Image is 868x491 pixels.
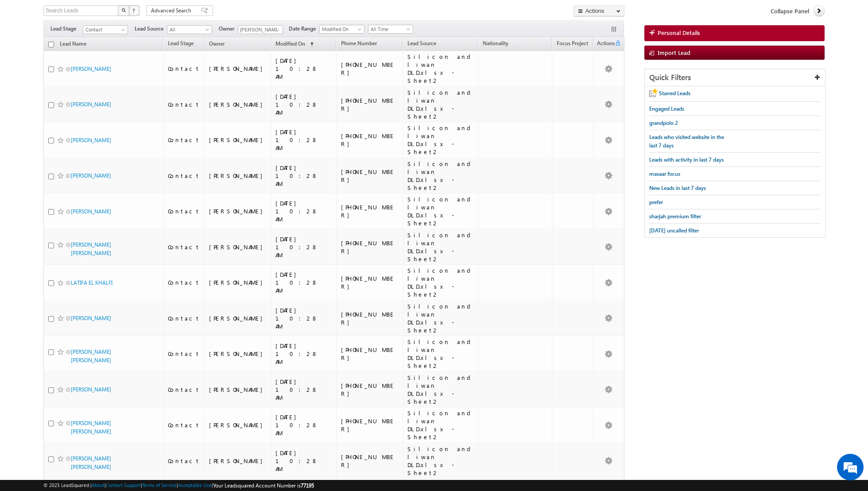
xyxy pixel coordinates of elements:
a: Nationality [478,39,513,50]
div: [PERSON_NAME] [209,172,267,180]
div: [PERSON_NAME] [209,278,267,286]
div: [PERSON_NAME] [209,314,267,322]
span: Modified On [275,40,305,47]
div: [PHONE_NUMBER] [341,382,399,398]
a: Lead Stage [163,39,198,50]
span: (sorted ascending) [306,41,314,48]
div: [PHONE_NUMBER] [341,346,399,362]
div: [PHONE_NUMBER] [341,310,399,326]
div: [DATE] 10:28 AM [275,449,332,473]
textarea: Type your message and hit 'Enter' [12,82,162,266]
div: [DATE] 10:28 AM [275,306,332,330]
div: [PHONE_NUMBER] [341,239,399,255]
div: [PHONE_NUMBER] [341,417,399,433]
span: Import Lead [658,49,690,56]
div: Chat with us now [46,46,149,58]
div: [PERSON_NAME] [209,243,267,251]
div: Silicon and liwan DLD.xlsx - Sheet2 [407,231,474,263]
div: [DATE] 10:28 AM [275,57,332,81]
span: ? [132,7,136,14]
a: [PERSON_NAME] [71,208,111,215]
span: Lead Source [135,25,167,33]
span: Leads with activity in last 7 days [649,156,724,163]
div: Silicon and liwan DLD.xlsx - Sheet2 [407,53,474,85]
span: Nationality [483,40,508,46]
a: [PERSON_NAME] [71,172,111,179]
a: Contact Support [106,482,141,488]
span: © 2025 LeadSquared | | | | | [43,481,314,490]
span: sharjah premium filter [649,213,701,220]
a: [PERSON_NAME] [PERSON_NAME] [71,455,111,470]
span: Owner [209,40,225,47]
a: Show All Items [271,26,282,35]
span: [DATE] uncalled filter [649,227,699,234]
div: [DATE] 10:28 AM [275,271,332,294]
div: Silicon and liwan DLD.xlsx - Sheet2 [407,267,474,298]
div: [DATE] 10:28 AM [275,413,332,437]
div: Silicon and liwan DLD.xlsx - Sheet2 [407,160,474,192]
div: [PHONE_NUMBER] [341,97,399,112]
span: Lead Stage [50,25,83,33]
div: Silicon and liwan DLD.xlsx - Sheet2 [407,195,474,227]
a: Terms of Service [142,482,177,488]
a: [PERSON_NAME] [PERSON_NAME] [71,348,111,363]
div: [DATE] 10:28 AM [275,128,332,152]
div: Contact [168,350,200,358]
a: Personal Details [644,25,825,41]
div: Silicon and liwan DLD.xlsx - Sheet2 [407,89,474,120]
div: Contact [168,421,200,429]
div: Silicon and liwan DLD.xlsx - Sheet2 [407,445,474,477]
div: Contact [168,207,200,215]
em: Start Chat [120,273,161,285]
a: Phone Number [337,39,381,50]
div: [DATE] 10:28 AM [275,235,332,259]
div: Contact [168,457,200,465]
div: Silicon and liwan DLD.xlsx - Sheet2 [407,338,474,370]
span: All Time [368,25,411,33]
div: [PHONE_NUMBER] [341,61,399,77]
div: [DATE] 10:28 AM [275,93,332,116]
a: About [92,482,105,488]
a: [PERSON_NAME] [71,101,111,108]
div: Contact [168,65,200,73]
a: Modified On (sorted ascending) [271,39,318,50]
a: Focus Project [552,39,593,50]
div: [PERSON_NAME] [209,207,267,215]
img: Search [121,8,126,12]
div: [PHONE_NUMBER] [341,168,399,184]
div: Contact [168,243,200,251]
span: Actions [593,39,615,50]
a: Lead Source [403,39,441,50]
div: Silicon and liwan DLD.xlsx - Sheet2 [407,409,474,441]
div: [DATE] 10:28 AM [275,378,332,402]
div: Contact [168,101,200,108]
input: Type to Search [238,25,283,34]
span: Owner [219,25,238,33]
a: All Time [368,25,413,34]
span: Your Leadsquared Account Number is [213,482,314,489]
div: Contact [168,172,200,180]
span: masaar focus [649,170,680,177]
div: Contact [168,136,200,144]
a: Lead Name [55,39,91,50]
div: [PERSON_NAME] [209,457,267,465]
img: d_60004797649_company_0_60004797649 [15,46,37,58]
div: Quick Filters [645,69,825,86]
span: Contact [83,26,125,34]
div: Silicon and liwan DLD.xlsx - Sheet2 [407,374,474,406]
a: LATIFA EL KHALFI [71,279,112,286]
a: [PERSON_NAME] [71,315,111,321]
a: [PERSON_NAME] [71,386,111,393]
a: [PERSON_NAME] [71,66,111,72]
div: [PHONE_NUMBER] [341,274,399,290]
a: [PERSON_NAME] [PERSON_NAME] [71,241,111,256]
input: Check all records [48,42,54,47]
div: Minimize live chat window [145,4,167,26]
span: All [167,26,209,34]
span: Personal Details [658,29,700,37]
div: [PHONE_NUMBER] [341,132,399,148]
span: Phone Number [341,40,377,46]
a: All [167,25,212,34]
span: Engaged Leads [649,105,684,112]
div: [DATE] 10:28 AM [275,164,332,188]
